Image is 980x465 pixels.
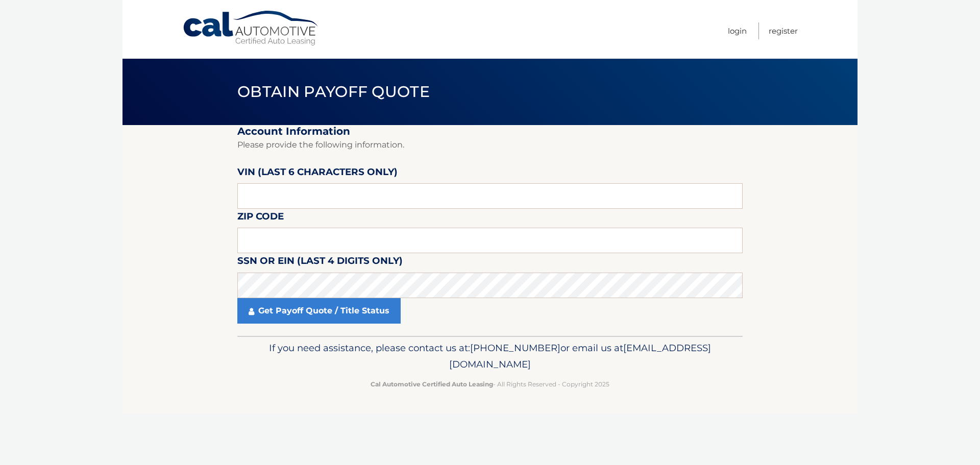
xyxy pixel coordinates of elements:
span: Obtain Payoff Quote [237,82,430,101]
h2: Account Information [237,125,743,138]
a: Get Payoff Quote / Title Status [237,298,401,324]
label: Zip Code [237,209,284,228]
p: - All Rights Reserved - Copyright 2025 [244,379,736,389]
p: If you need assistance, please contact us at: or email us at [244,340,736,373]
strong: Cal Automotive Certified Auto Leasing [371,380,493,388]
a: Register [769,22,798,39]
label: SSN or EIN (last 4 digits only) [237,253,403,272]
label: VIN (last 6 characters only) [237,164,398,183]
a: Login [728,22,747,39]
span: [PHONE_NUMBER] [470,342,560,354]
p: Please provide the following information. [237,138,743,152]
a: Cal Automotive [182,10,320,46]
